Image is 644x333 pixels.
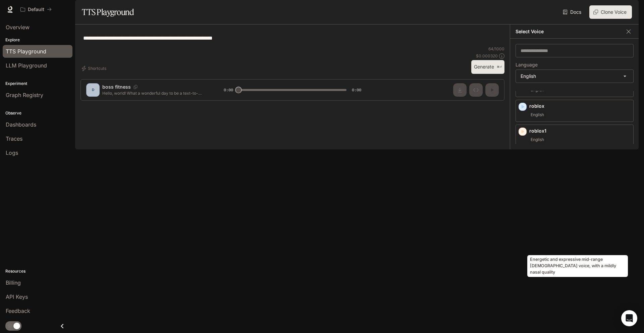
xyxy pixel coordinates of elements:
p: $ 0.000320 [476,53,498,59]
button: Shortcuts [80,63,109,74]
p: Default [28,7,44,12]
a: Docs [561,5,584,19]
p: roblox1 [529,128,631,134]
p: 64 / 1000 [488,46,504,52]
button: Generate⌘⏎ [471,60,504,74]
div: Open Intercom Messenger [621,310,637,326]
span: English [529,111,545,119]
p: Language [516,62,538,67]
p: ⌘⏎ [497,65,502,69]
div: English [516,70,633,83]
span: English [529,136,545,144]
h1: TTS Playground [82,5,134,19]
button: All workspaces [17,3,55,16]
p: roblox [529,103,631,109]
button: Clone Voice [589,5,632,19]
div: Energetic and expressive mid-range [DEMOGRAPHIC_DATA] voice, with a mildly nasal quality [527,255,628,277]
